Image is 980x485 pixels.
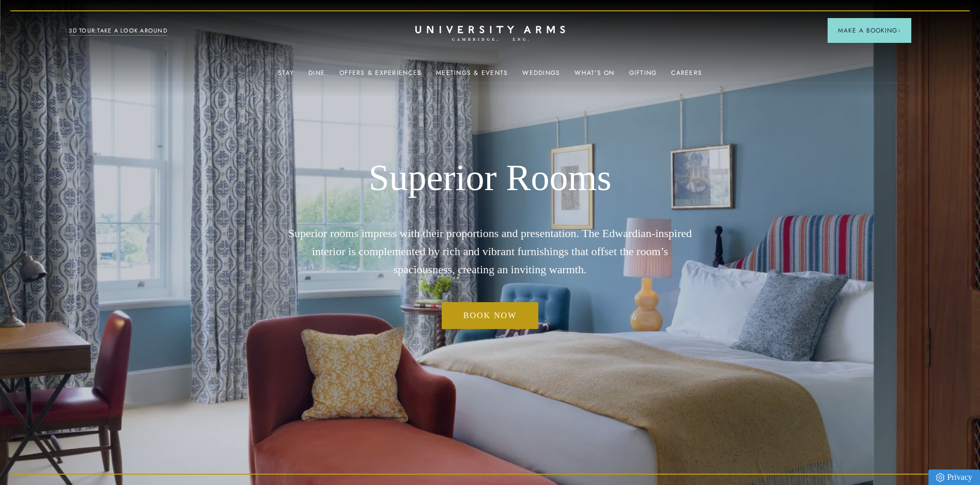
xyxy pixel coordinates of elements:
h1: Superior Rooms [284,156,697,200]
img: Arrow icon [897,29,901,33]
a: What's On [574,69,614,83]
a: Meetings & Events [436,69,508,83]
a: Gifting [629,69,657,83]
span: Make a Booking [838,26,901,35]
a: Dine [308,69,325,83]
a: Book now [442,302,539,329]
a: 3D TOUR:TAKE A LOOK AROUND [69,26,167,36]
p: Superior rooms impress with their proportions and presentation. The Edwardian-inspired interior i... [284,224,697,279]
button: Make a BookingArrow icon [828,18,911,43]
a: Privacy [928,470,980,485]
img: Privacy [936,473,944,482]
a: Stay [278,69,294,83]
a: Weddings [522,69,560,83]
a: Home [415,26,565,42]
a: Offers & Experiences [339,69,422,83]
a: Careers [671,69,702,83]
